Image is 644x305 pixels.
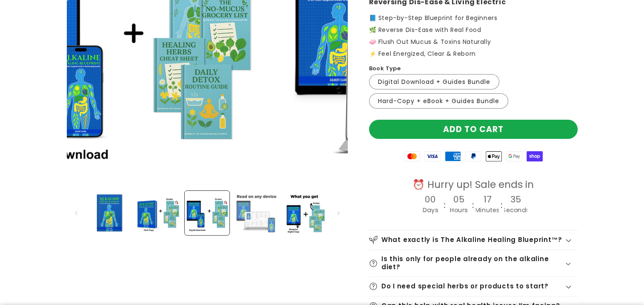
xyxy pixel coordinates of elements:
div: : [500,196,503,215]
button: Load image 2 in gallery view [136,191,180,235]
button: Load image 4 in gallery view [234,191,278,235]
h4: 35 [511,195,521,204]
button: Add to cart [369,120,578,139]
h4: 17 [484,195,491,204]
p: 📘 Step-by-Step Blueprint for Beginners 🌿 Reverse Dis-Ease with Real Food 🧼 Flush Out Mucus & Toxi... [369,15,578,57]
div: Hours [450,204,468,216]
button: Slide left [67,204,86,222]
button: Slide right [329,204,348,222]
summary: Is this only for people already on the alkaline diet? [369,250,578,276]
div: : [443,196,446,215]
label: Book Type [369,64,401,73]
h2: Is this only for people already on the alkaline diet? [381,255,564,271]
button: Load image 5 in gallery view [282,191,326,235]
div: ⏰ Hurry up! Sale ends in [398,178,549,191]
h2: What exactly is The Alkaline Healing Blueprint™? [381,236,562,244]
h4: 05 [453,195,464,204]
div: : [472,196,475,215]
h4: 00 [425,195,436,204]
summary: Do I need special herbs or products to start? [369,277,578,296]
label: Digital Download + Guides Bundle [369,74,499,89]
button: Load image 1 in gallery view [88,191,132,235]
div: Days [422,204,438,216]
div: Minutes [475,204,500,216]
div: Seconds [502,204,530,216]
h2: Do I need special herbs or products to start? [381,282,549,291]
button: Load image 3 in gallery view [185,191,229,235]
label: Hard-Copy + eBook + Guides Bundle [369,93,508,109]
summary: What exactly is The Alkaline Healing Blueprint™? [369,230,578,250]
